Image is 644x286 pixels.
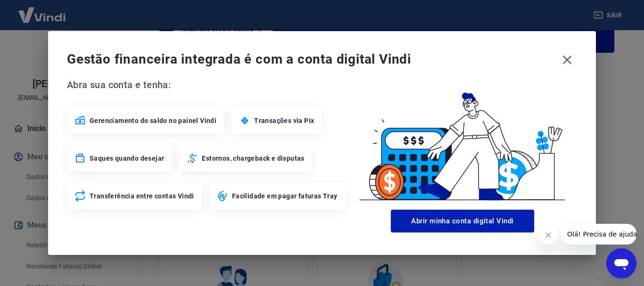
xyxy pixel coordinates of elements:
span: Saques quando desejar [90,154,164,163]
iframe: Botão para abrir a janela de mensagens [606,248,636,278]
span: Gestão financeira integrada é com a conta digital Vindi [67,50,557,69]
span: Facilidade em pagar faturas Tray [232,191,338,201]
button: Abrir minha conta digital Vindi [391,210,534,232]
iframe: Mensagem da empresa [561,224,636,245]
img: Good Billing [348,77,577,206]
span: Transações via Pix [254,116,314,125]
span: Transferência entre contas Vindi [90,191,194,201]
span: Olá! Precisa de ajuda? [6,7,79,14]
iframe: Fechar mensagem [539,226,558,245]
span: Gerenciamento do saldo no painel Vindi [90,116,216,125]
span: Abra sua conta e tenha: [67,77,348,92]
span: Estornos, chargeback e disputas [202,154,304,163]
